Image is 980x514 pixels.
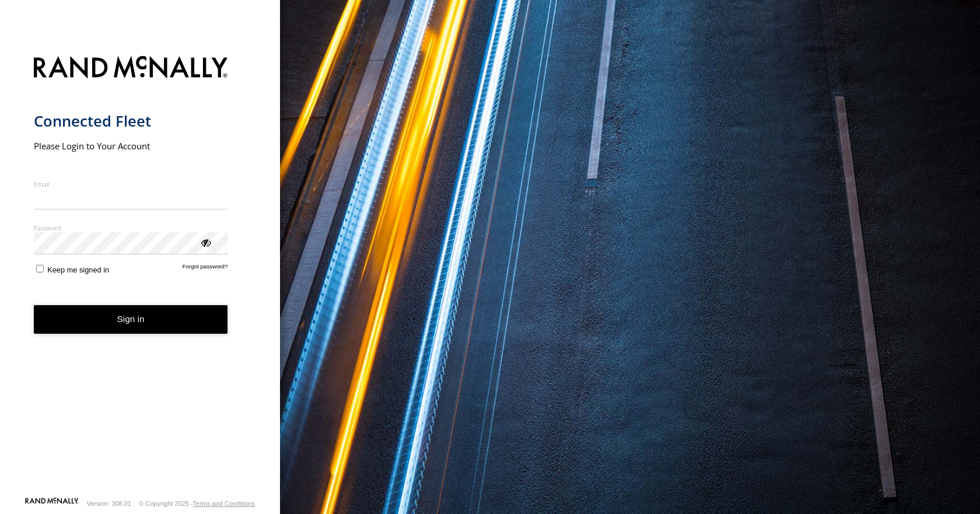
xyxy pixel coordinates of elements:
img: Rand McNally [34,54,228,83]
label: Email [34,180,228,188]
input: Keep me signed in [36,265,44,272]
div: ViewPassword [199,236,211,248]
button: Sign in [34,305,228,334]
label: Password [34,223,228,232]
span: Keep me signed in [47,265,109,274]
div: © Copyright 2025 - [139,500,255,507]
a: Visit our Website [25,498,79,509]
form: main [34,49,247,496]
a: Forgot password? [183,263,228,274]
h1: Connected Fleet [34,111,228,131]
div: Version: 308.01 [87,500,131,507]
a: Terms and Conditions [193,500,255,507]
h2: Please Login to Your Account [34,140,228,152]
